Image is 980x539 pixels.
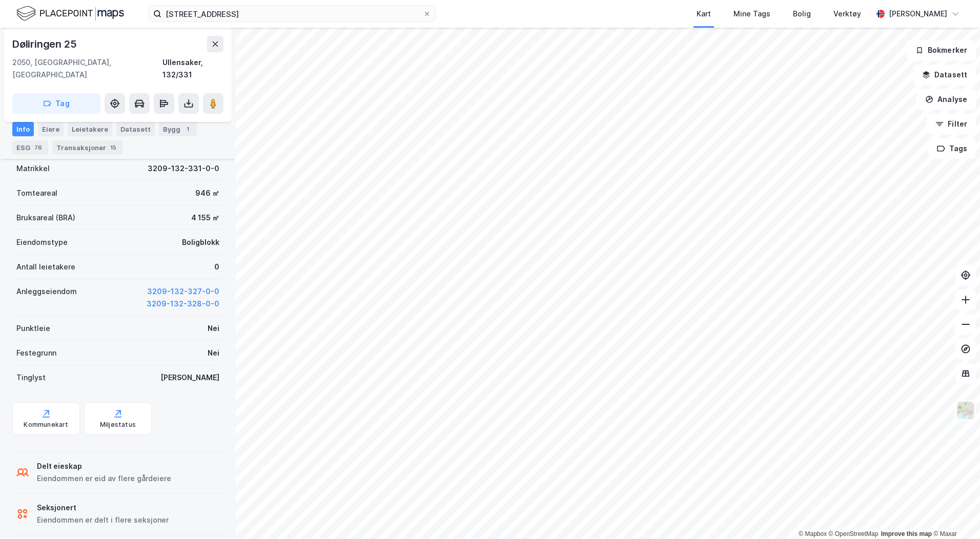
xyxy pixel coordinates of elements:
div: Nei [208,322,219,335]
div: Punktleie [16,322,50,335]
a: Improve this map [881,530,932,537]
div: Eiendommen er delt i flere seksjoner [37,514,169,526]
button: Analyse [916,89,976,110]
div: Kommunekart [24,421,68,429]
div: Tinglyst [16,371,46,384]
div: 15 [108,142,118,153]
div: Tomteareal [16,187,57,199]
iframe: Chat Widget [929,490,980,539]
img: Z [956,401,975,420]
div: ESG [12,140,48,155]
div: Festegrunn [16,347,56,359]
div: Kart [697,8,711,20]
div: Bruksareal (BRA) [16,212,75,224]
div: Delt eieskap [37,460,171,472]
button: Datasett [913,65,976,85]
div: 76 [32,142,44,153]
input: Søk på adresse, matrikkel, gårdeiere, leietakere eller personer [161,6,423,22]
div: Verktøy [833,8,861,20]
div: 0 [214,261,219,273]
div: [PERSON_NAME] [889,8,947,20]
div: Datasett [116,122,155,136]
div: Eiendommen er eid av flere gårdeiere [37,472,171,485]
div: 946 ㎡ [195,187,219,199]
div: Seksjonert [37,502,169,514]
div: Transaksjoner [52,140,122,155]
div: 2050, [GEOGRAPHIC_DATA], [GEOGRAPHIC_DATA] [12,56,162,81]
a: OpenStreetMap [829,530,879,537]
div: Miljøstatus [100,421,136,429]
div: 4 155 ㎡ [191,212,219,224]
a: Mapbox [799,530,827,537]
div: Leietakere [68,122,112,136]
div: Døliringen 25 [12,36,78,52]
img: logo.f888ab2527a4732fd821a326f86c7f29.svg [16,5,124,23]
div: Bolig [793,8,811,20]
div: Nei [208,347,219,359]
button: Tags [928,138,976,159]
div: Info [12,122,34,136]
button: Tag [12,93,100,114]
div: Eiendomstype [16,236,68,248]
button: Bokmerker [907,40,976,60]
div: Matrikkel [16,162,50,175]
div: 3209-132-331-0-0 [148,162,219,175]
button: Filter [927,114,976,134]
div: Mine Tags [733,8,770,20]
div: 1 [182,124,193,134]
div: Antall leietakere [16,261,75,273]
div: Bygg [159,122,197,136]
div: Ullensaker, 132/331 [162,56,223,81]
button: 3209-132-327-0-0 [147,285,219,298]
button: 3209-132-328-0-0 [147,298,219,310]
div: [PERSON_NAME] [160,371,219,384]
div: Boligblokk [182,236,219,248]
div: Kontrollprogram for chat [929,490,980,539]
div: Anleggseiendom [16,285,77,298]
div: Eiere [38,122,64,136]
